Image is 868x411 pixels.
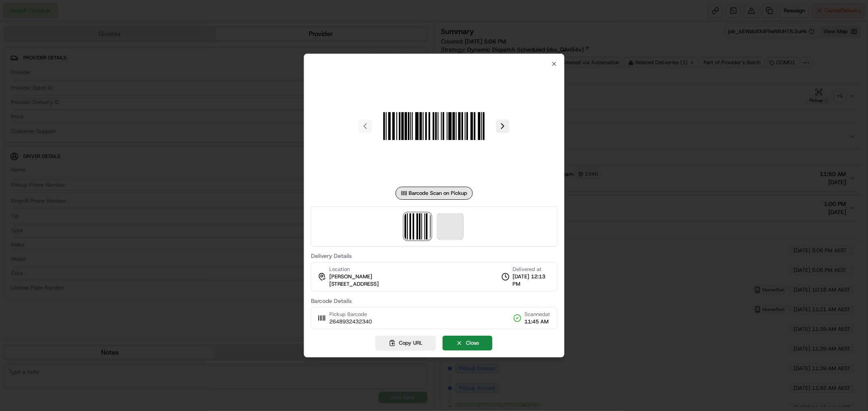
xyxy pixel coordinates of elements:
span: 11:45 AM [524,318,550,325]
button: Copy URL [376,336,436,350]
span: [PERSON_NAME] [329,273,372,280]
span: Scanned at [524,311,550,318]
label: Barcode Details [311,298,558,304]
span: 2648932432340 [329,318,372,325]
span: [STREET_ADDRESS] [329,280,379,288]
img: barcode_scan_on_pickup image [375,67,493,185]
span: Delivered at [513,266,550,273]
div: Barcode Scan on Pickup [396,187,473,200]
label: Delivery Details [311,253,558,259]
span: Pickup Barcode [329,311,372,318]
img: barcode_scan_on_pickup image [405,213,431,239]
button: Close [443,336,492,350]
span: Location [329,266,350,273]
span: [DATE] 12:13 PM [513,273,550,288]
